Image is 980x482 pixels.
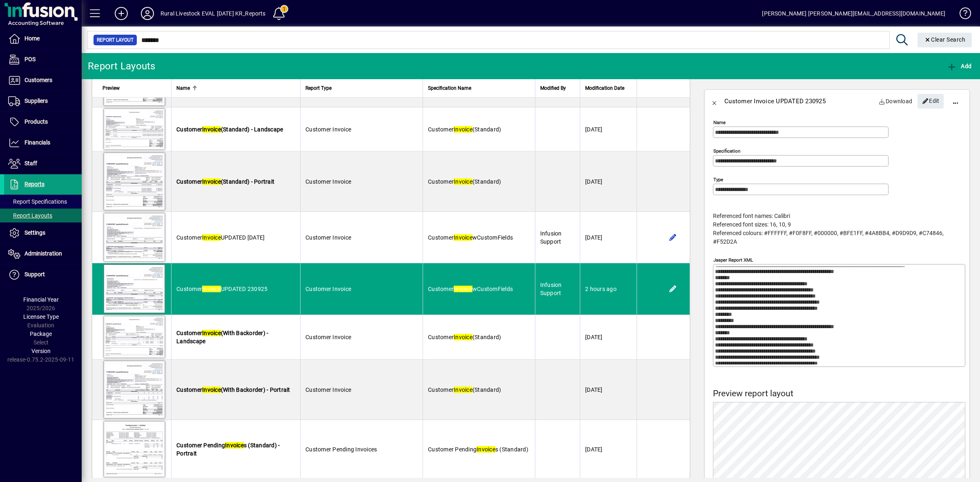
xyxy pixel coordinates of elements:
[580,315,637,360] td: [DATE]
[454,334,472,340] em: Invoice
[666,231,679,244] button: Edit
[176,84,190,93] span: Name
[428,334,501,340] span: Customer (Standard)
[305,126,351,133] span: Customer Invoice
[428,386,501,393] span: Customer (Standard)
[454,286,472,292] em: Invoice
[202,126,221,133] em: Invoice
[4,244,82,264] a: Administration
[428,84,471,93] span: Specification Name
[24,271,45,278] span: Support
[102,84,120,93] span: Preview
[875,94,916,109] a: Download
[24,229,45,236] span: Settings
[946,91,965,111] button: More options
[428,84,530,93] div: Specification Name
[4,70,82,91] a: Customers
[23,313,59,320] span: Licensee Type
[176,234,265,241] span: Customer UPDATED [DATE]
[713,257,753,263] mat-label: Jasper Report XML
[202,178,221,185] em: Invoice
[4,29,82,49] a: Home
[23,296,59,303] span: Financial Year
[540,230,562,245] span: Infusion Support
[713,120,726,125] mat-label: Name
[879,95,913,108] span: Download
[713,221,791,228] span: Referenced font sizes: 16, 10, 9
[4,133,82,153] a: Financials
[762,7,945,20] div: [PERSON_NAME] [PERSON_NAME][EMAIL_ADDRESS][DOMAIN_NAME]
[580,212,637,263] td: [DATE]
[918,94,944,109] button: Edit
[176,386,290,393] span: Customer (With Backorder) - Portrait
[202,286,221,292] em: Invoice
[713,213,790,219] span: Referenced font names: Calibri
[477,446,495,453] em: Invoice
[176,286,267,292] span: Customer UPDATED 230925
[454,178,472,185] em: Invoice
[8,212,52,219] span: Report Layouts
[713,389,965,399] h4: Preview report layout
[428,286,513,292] span: Customer wCustomFields
[202,330,221,336] em: Invoice
[176,442,280,457] span: Customer Pending s (Standard) - Portrait
[713,230,944,245] span: Referenced colours: #FFFFFF, #F0F8FF, #000000, #BFE1FF, #4A8BB4, #D9D9D9, #C74846, #F52D2A
[202,234,221,241] em: Invoice
[24,160,37,167] span: Staff
[4,49,82,70] a: POS
[8,198,67,205] span: Report Specifications
[305,84,332,93] span: Report Type
[580,151,637,212] td: [DATE]
[305,178,351,185] span: Customer Invoice
[134,6,160,21] button: Profile
[540,84,566,93] span: Modified By
[4,112,82,132] a: Products
[176,330,268,344] span: Customer (With Backorder) - Landscape
[4,195,82,209] a: Report Specifications
[454,234,472,241] em: Invoice
[4,264,82,285] a: Support
[924,36,966,43] span: Clear Search
[108,6,134,21] button: Add
[24,250,62,257] span: Administration
[24,181,45,187] span: Reports
[24,118,48,125] span: Products
[305,286,351,292] span: Customer Invoice
[705,91,724,111] button: Back
[713,148,740,154] mat-label: Specification
[225,442,244,449] em: Invoice
[202,386,221,393] em: Invoice
[4,209,82,222] a: Report Layouts
[580,107,637,151] td: [DATE]
[585,84,624,93] span: Modification Date
[88,60,156,73] div: Report Layouts
[30,331,52,337] span: Package
[160,7,266,20] div: Rural Livestock EVAL [DATE] KR_Reports
[305,446,377,453] span: Customer Pending Invoices
[713,177,723,182] mat-label: Type
[428,178,501,185] span: Customer (Standard)
[24,35,40,42] span: Home
[31,348,51,354] span: Version
[176,126,283,133] span: Customer (Standard) - Landscape
[922,94,940,108] span: Edit
[580,263,637,315] td: 2 hours ago
[585,84,632,93] div: Modification Date
[918,33,972,47] button: Clear
[428,234,513,241] span: Customer wCustomFields
[947,63,971,69] span: Add
[4,223,82,243] a: Settings
[945,59,973,73] button: Add
[305,234,351,241] span: Customer Invoice
[305,84,418,93] div: Report Type
[540,282,562,296] span: Infusion Support
[724,95,826,108] div: Customer Invoice UPDATED 230925
[953,2,970,28] a: Knowledge Base
[428,126,501,133] span: Customer (Standard)
[24,98,48,104] span: Suppliers
[176,178,274,185] span: Customer (Standard) - Portrait
[305,386,351,393] span: Customer Invoice
[97,36,134,44] span: Report Layout
[666,282,679,295] button: Edit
